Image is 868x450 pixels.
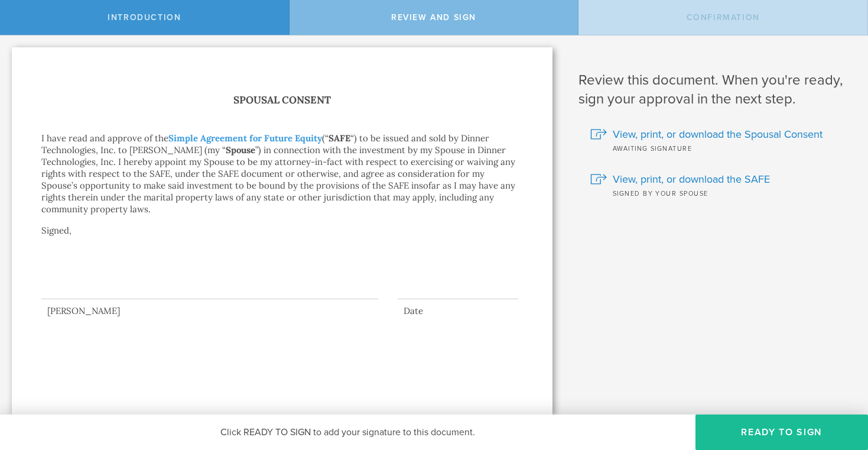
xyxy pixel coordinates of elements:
span: View, print, or download the SAFE [613,171,770,187]
span: Confirmation [687,12,760,22]
h1: Review this document. When you're ready, sign your approval in the next step. [578,71,850,109]
a: Simple Agreement for Future Equity [168,132,322,144]
strong: Spouse [226,144,255,156]
p: I have read and approve of the (“ “) to be issued and sold by Dinner Technologies, Inc. to [PERSO... [41,132,523,215]
span: View, print, or download the Spousal Consent [613,127,823,142]
span: Review and Sign [391,12,476,22]
div: Awaiting signature [590,142,850,154]
button: Ready to Sign [695,415,868,450]
div: [PERSON_NAME] [41,305,378,317]
p: Signed, [41,225,523,260]
span: Introduction [108,12,181,22]
strong: SAFE [329,132,350,144]
div: Date [398,305,518,317]
h1: Spousal Consent [41,92,523,109]
div: Signed by your spouse [590,187,850,199]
